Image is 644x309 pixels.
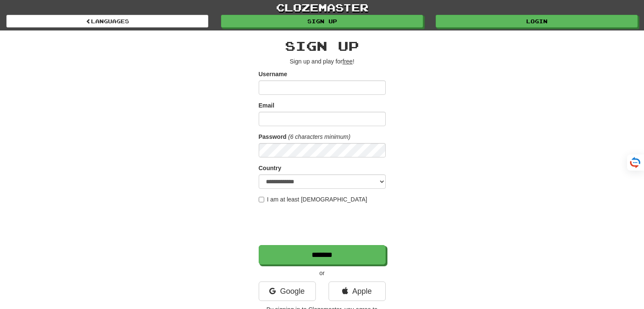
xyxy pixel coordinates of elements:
[259,195,368,204] label: I am at least [DEMOGRAPHIC_DATA]
[288,133,351,140] em: (6 characters minimum)
[259,269,386,277] p: or
[259,101,274,110] label: Email
[259,70,287,78] label: Username
[259,197,264,202] input: I am at least [DEMOGRAPHIC_DATA]
[6,15,208,28] a: Languages
[343,58,353,65] u: free
[436,15,638,28] a: Login
[329,281,386,301] a: Apple
[259,208,387,241] iframe: reCAPTCHA
[259,57,386,66] p: Sign up and play for !
[259,164,282,172] label: Country
[259,132,287,141] label: Password
[221,15,423,28] a: Sign up
[259,281,316,301] a: Google
[259,39,386,53] h2: Sign up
